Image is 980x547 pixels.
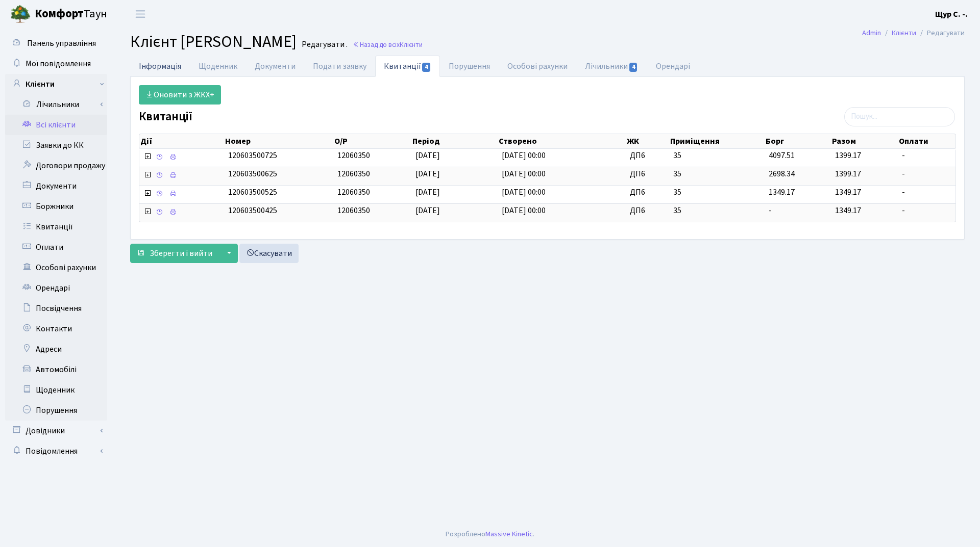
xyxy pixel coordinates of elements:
span: 4097.51 [769,150,795,161]
a: Порушення [5,400,107,421]
input: Пошук... [844,107,955,126]
a: Подати заявку [304,56,375,77]
span: Мої повідомлення [26,58,91,69]
a: Admin [862,28,881,38]
a: Щур С. -. [935,8,968,20]
span: 1349.17 [769,187,795,198]
th: ЖК [626,134,669,148]
span: Зберегти і вийти [150,248,212,259]
span: [DATE] 00:00 [502,205,546,216]
span: [DATE] [415,150,440,161]
a: Всі клієнти [5,115,107,135]
span: - [902,205,951,217]
span: [DATE] 00:00 [502,150,546,161]
span: [DATE] [415,205,440,216]
th: О/Р [333,134,411,148]
a: Посвідчення [5,298,107,319]
a: Документи [5,176,107,196]
a: Контакти [5,319,107,339]
th: Приміщення [669,134,765,148]
a: Інформація [130,56,190,76]
span: 12060350 [337,168,370,179]
span: 35 [673,168,761,180]
span: 12060350 [337,150,370,161]
a: Клієнти [892,28,916,38]
span: 120603500425 [228,205,277,216]
span: 1399.17 [835,168,861,179]
span: 2698.34 [769,168,795,179]
button: Зберегти і вийти [130,244,219,263]
th: Разом [831,134,897,148]
span: - [902,150,951,162]
span: [DATE] 00:00 [502,168,546,179]
span: 1349.17 [835,187,861,198]
a: Назад до всіхКлієнти [353,40,423,49]
a: Оновити з ЖКХ+ [139,85,221,105]
span: ДП6 [630,187,665,198]
a: Клієнти [5,74,107,94]
span: 12060350 [337,187,370,198]
a: Орендарі [647,56,699,77]
a: Особові рахунки [5,257,107,278]
a: Боржники [5,196,107,217]
span: ДП6 [630,205,665,217]
span: 35 [673,205,761,217]
a: Щоденник [190,56,246,77]
span: 4 [629,63,638,72]
span: [DATE] [415,187,440,198]
span: - [769,205,772,216]
a: Лічильники [576,56,647,77]
a: Особові рахунки [499,56,576,77]
a: Документи [246,56,304,77]
div: Розроблено . [446,529,534,540]
span: - [902,168,951,180]
a: Massive Kinetic [485,529,533,539]
th: Період [411,134,497,148]
span: Таун [35,6,107,23]
span: 120603500625 [228,168,277,179]
nav: breadcrumb [847,22,980,44]
small: Редагувати . [300,40,348,49]
th: Дії [139,134,224,148]
li: Редагувати [916,28,965,39]
a: Квитанції [5,217,107,237]
a: Заявки до КК [5,135,107,155]
span: 120603500525 [228,187,277,198]
th: Оплати [898,134,955,148]
a: Адреси [5,339,107,359]
b: Комфорт [35,6,84,22]
a: Панель управління [5,33,107,54]
a: Лічильники [12,94,107,115]
span: Клієнт [PERSON_NAME] [130,30,297,54]
span: [DATE] [415,168,440,179]
span: [DATE] 00:00 [502,187,546,198]
span: Панель управління [27,38,96,49]
span: 12060350 [337,205,370,216]
span: 35 [673,150,761,162]
label: Квитанції [139,110,192,124]
a: Скасувати [239,244,299,263]
span: 1399.17 [835,150,861,161]
a: Автомобілі [5,359,107,380]
span: 35 [673,187,761,198]
span: ДП6 [630,150,665,162]
th: Створено [498,134,626,148]
img: logo.png [10,4,31,24]
a: Щоденник [5,380,107,400]
span: 120603500725 [228,150,277,161]
th: Борг [765,134,831,148]
span: Клієнти [400,40,423,49]
a: Довідники [5,421,107,441]
a: Оплати [5,237,107,257]
span: ДП6 [630,168,665,180]
th: Номер [224,134,333,148]
span: 1349.17 [835,205,861,216]
a: Порушення [440,56,499,77]
a: Повідомлення [5,441,107,461]
span: - [902,187,951,198]
a: Мої повідомлення [5,54,107,74]
button: Переключити навігацію [128,6,153,22]
a: Орендарі [5,278,107,298]
a: Договори продажу [5,155,107,176]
